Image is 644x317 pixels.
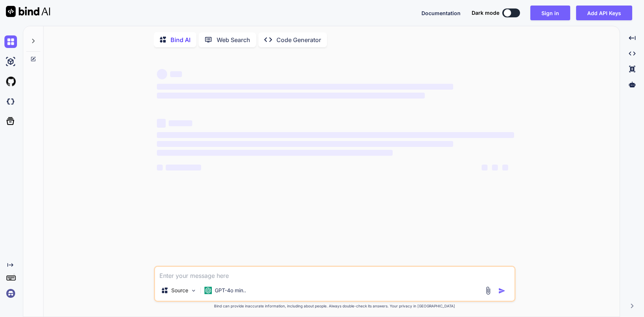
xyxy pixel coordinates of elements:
[4,35,17,48] img: chat
[215,287,246,294] p: GPT-4o min..
[4,55,17,68] img: ai-studio
[4,287,17,300] img: signin
[190,287,197,294] img: Pick Models
[154,303,516,309] p: Bind can provide inaccurate information, including about people. Always double-check its answers....
[171,287,188,294] p: Source
[421,10,461,16] span: Documentation
[204,287,212,294] img: GPT-4o mini
[157,84,453,90] span: ‌
[157,165,163,170] span: ‌
[157,141,453,147] span: ‌
[421,9,461,17] button: Documentation
[482,165,488,170] span: ‌
[157,69,167,79] span: ‌
[492,165,498,170] span: ‌
[217,35,250,44] p: Web Search
[4,95,17,108] img: darkCloudIdeIcon
[6,6,50,17] img: Bind AI
[576,6,632,20] button: Add API Keys
[472,9,499,17] span: Dark mode
[157,150,393,156] span: ‌
[157,93,425,99] span: ‌
[169,120,192,126] span: ‌
[484,286,492,295] img: attachment
[157,132,514,138] span: ‌
[170,71,182,77] span: ‌
[498,287,506,294] img: icon
[4,75,17,88] img: githubLight
[502,165,508,170] span: ‌
[276,35,321,44] p: Code Generator
[166,165,201,170] span: ‌
[171,35,190,44] p: Bind AI
[157,119,166,128] span: ‌
[530,6,570,20] button: Sign in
